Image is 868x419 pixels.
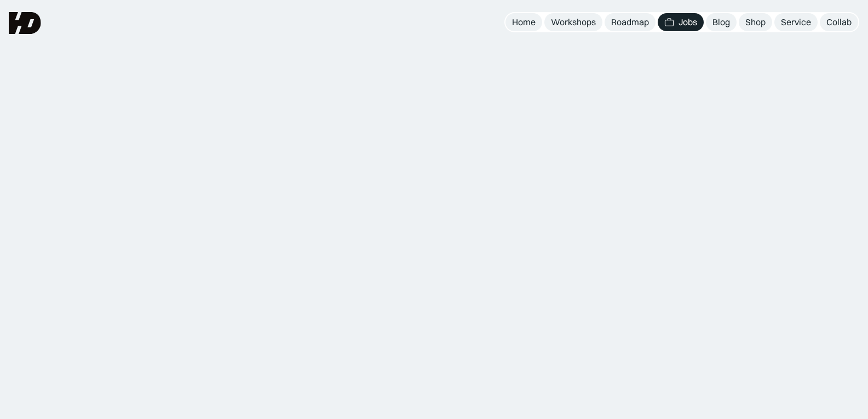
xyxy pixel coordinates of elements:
div: Roadmap [611,16,649,28]
a: Workshops [544,13,602,31]
div: Jobs [679,16,697,28]
a: Blog [706,13,737,31]
a: Collab [820,13,858,31]
a: Jobs [658,13,704,31]
div: Blog [712,16,730,28]
div: Service [781,16,811,28]
div: Collab [826,16,852,28]
div: Home [512,16,536,28]
a: Service [774,13,818,31]
a: Roadmap [605,13,656,31]
a: Shop [739,13,772,31]
div: Workshops [551,16,596,28]
a: Home [505,13,542,31]
div: Shop [745,16,766,28]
